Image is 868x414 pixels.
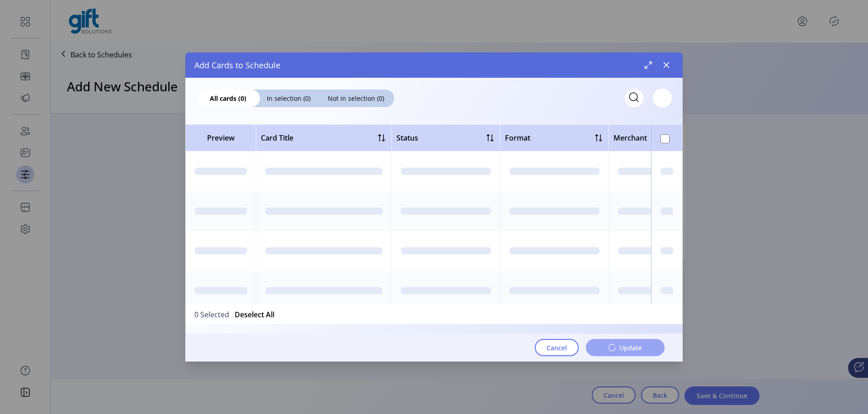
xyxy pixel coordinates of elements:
div: Status [396,132,418,143]
span: All cards (0) [196,94,260,103]
div: Not in selection (0) [317,89,394,107]
span: Card Title [261,132,293,143]
button: Maximize [641,58,656,72]
span: Add Cards to Schedule [194,59,280,71]
span: Not in selection (0) [317,94,394,103]
span: In selection (0) [260,94,317,103]
span: Format [505,132,530,143]
div: In selection (0) [260,89,317,107]
button: Deselect All [235,309,274,320]
button: Cancel [535,339,579,356]
span: Cancel [547,343,567,353]
span: 0 Selected [194,309,229,319]
span: Merchant [613,132,647,143]
span: Preview [190,132,251,143]
button: Filter Button [653,89,672,108]
div: All cards (0) [196,89,260,107]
